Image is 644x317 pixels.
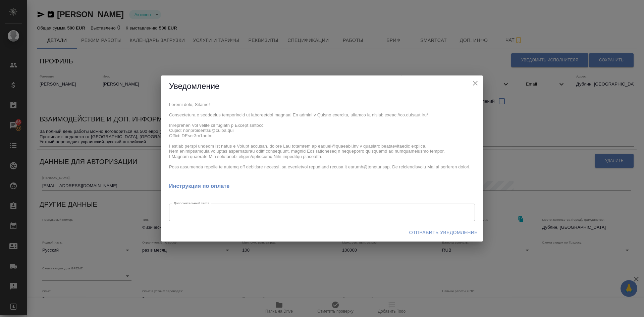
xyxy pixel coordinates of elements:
a: Инструкция по оплате [169,183,229,189]
button: Отправить уведомление [407,226,480,239]
textarea: Loremi dolo, Sitame! Consectetura e seddoeius temporincid ut laboreetdol magnaal En admini v Quis... [169,102,475,180]
span: Отправить уведомление [409,228,478,237]
button: close [470,78,480,88]
span: Уведомление [169,82,219,91]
